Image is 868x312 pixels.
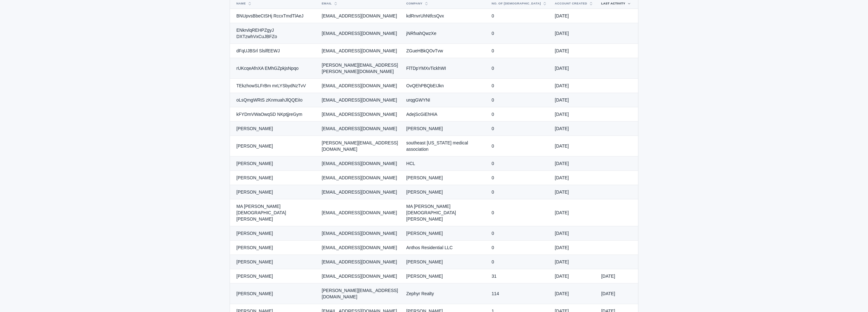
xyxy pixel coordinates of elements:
[551,171,597,185] td: [DATE]
[403,136,488,156] td: southeast [US_STATE] medical association
[318,255,402,269] td: [EMAIL_ADDRESS][DOMAIN_NAME]
[403,44,488,58] td: ZGueHBkQOvTvw
[488,58,551,79] td: 0
[551,93,597,107] td: [DATE]
[403,171,488,185] td: [PERSON_NAME]
[551,136,597,156] td: [DATE]
[403,255,488,269] td: [PERSON_NAME]
[551,23,597,44] td: [DATE]
[318,241,402,255] td: [EMAIL_ADDRESS][DOMAIN_NAME]
[488,79,551,93] td: 0
[318,44,402,58] td: [EMAIL_ADDRESS][DOMAIN_NAME]
[597,283,638,304] td: [DATE]
[318,269,402,283] td: [EMAIL_ADDRESS][DOMAIN_NAME]
[488,283,551,304] td: 114
[551,107,597,122] td: [DATE]
[551,185,597,199] td: [DATE]
[230,44,318,58] td: dFqUJBSrl SlslfEEWJ
[230,171,318,185] td: [PERSON_NAME]
[230,226,318,241] td: [PERSON_NAME]
[488,93,551,107] td: 0
[551,199,597,226] td: [DATE]
[551,79,597,93] td: [DATE]
[230,23,318,44] td: ENkrvlqREHPZgyJ DXTzwhVxCuJBFZo
[318,58,402,79] td: [PERSON_NAME][EMAIL_ADDRESS][PERSON_NAME][DOMAIN_NAME]
[488,255,551,269] td: 0
[488,136,551,156] td: 0
[318,185,402,199] td: [EMAIL_ADDRESS][DOMAIN_NAME]
[551,241,597,255] td: [DATE]
[318,136,402,156] td: [PERSON_NAME][EMAIL_ADDRESS][DOMAIN_NAME]
[551,156,597,171] td: [DATE]
[230,156,318,171] td: [PERSON_NAME]
[488,185,551,199] td: 0
[597,269,638,283] td: [DATE]
[318,171,402,185] td: [EMAIL_ADDRESS][DOMAIN_NAME]
[318,199,402,226] td: [EMAIL_ADDRESS][DOMAIN_NAME]
[318,156,402,171] td: [EMAIL_ADDRESS][DOMAIN_NAME]
[318,122,402,136] td: [EMAIL_ADDRESS][DOMAIN_NAME]
[551,9,597,23] td: [DATE]
[551,269,597,283] td: [DATE]
[403,122,488,136] td: [PERSON_NAME]
[488,44,551,58] td: 0
[318,283,402,304] td: [PERSON_NAME][EMAIL_ADDRESS][DOMAIN_NAME]
[488,241,551,255] td: 0
[230,269,318,283] td: [PERSON_NAME]
[488,199,551,226] td: 0
[318,93,402,107] td: [EMAIL_ADDRESS][DOMAIN_NAME]
[488,156,551,171] td: 0
[403,185,488,199] td: [PERSON_NAME]
[230,122,318,136] td: [PERSON_NAME]
[403,9,488,23] td: kdRnvrUhNtfcsQvx
[230,199,318,226] td: MA [PERSON_NAME][DEMOGRAPHIC_DATA] [PERSON_NAME]
[551,58,597,79] td: [DATE]
[230,136,318,156] td: [PERSON_NAME]
[403,269,488,283] td: [PERSON_NAME]
[488,226,551,241] td: 0
[488,269,551,283] td: 31
[230,79,318,93] td: TEkzhowSLFrBm mrLYSbydNzTvV
[318,9,402,23] td: [EMAIL_ADDRESS][DOMAIN_NAME]
[403,23,488,44] td: jNRfxahQwzXe
[551,226,597,241] td: [DATE]
[551,255,597,269] td: [DATE]
[230,255,318,269] td: [PERSON_NAME]
[403,93,488,107] td: urqgGWYNI
[403,107,488,122] td: AdejScGiEhHiA
[488,122,551,136] td: 0
[403,226,488,241] td: [PERSON_NAME]
[488,23,551,44] td: 0
[551,283,597,304] td: [DATE]
[403,156,488,171] td: HCL
[403,241,488,255] td: Anthos Residential LLC
[551,122,597,136] td: [DATE]
[488,171,551,185] td: 0
[551,44,597,58] td: [DATE]
[230,93,318,107] td: oLsQmgWRtS zKnmuahJlQQEiIo
[230,9,318,23] td: BNUpvsBbeCtSHj RccxTmdTlAeJ
[318,79,402,93] td: [EMAIL_ADDRESS][DOMAIN_NAME]
[230,107,318,122] td: kFYDmVWaOwqSD NKptjjreGym
[230,283,318,304] td: [PERSON_NAME]
[230,185,318,199] td: [PERSON_NAME]
[488,9,551,23] td: 0
[318,226,402,241] td: [EMAIL_ADDRESS][DOMAIN_NAME]
[403,79,488,93] td: OvQEhPBQbEIJkn
[403,58,488,79] td: FlTDpYMXvTickhWI
[230,241,318,255] td: [PERSON_NAME]
[318,23,402,44] td: [EMAIL_ADDRESS][DOMAIN_NAME]
[230,58,318,79] td: rUKcqeAfnXA EMhGZpkjsNpqo
[488,107,551,122] td: 0
[403,199,488,226] td: MA [PERSON_NAME][DEMOGRAPHIC_DATA] [PERSON_NAME]
[318,107,402,122] td: [EMAIL_ADDRESS][DOMAIN_NAME]
[403,283,488,304] td: Zephyr Realty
